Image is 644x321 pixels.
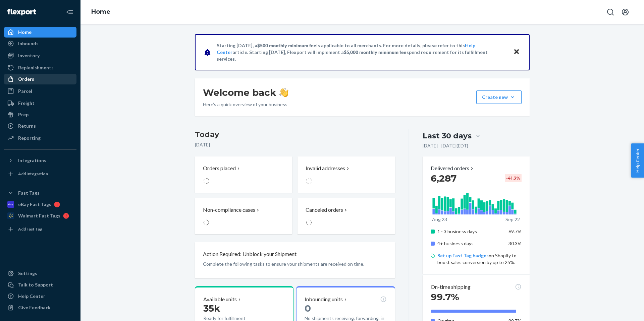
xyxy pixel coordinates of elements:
[195,156,292,193] button: Orders placed
[4,50,76,61] a: Inventory
[86,2,116,22] ol: breadcrumbs
[476,90,522,104] button: Create new
[18,157,46,164] div: Integrations
[4,98,76,109] a: Freight
[14,5,38,11] span: Support
[18,270,37,277] div: Settings
[195,141,395,148] p: [DATE]
[63,5,76,19] button: Close Navigation
[7,9,36,15] img: Flexport logo
[18,52,40,59] div: Inventory
[18,88,32,94] div: Parcel
[203,165,236,172] p: Orders placed
[305,296,343,303] p: Inbounding units
[4,86,76,97] a: Parcel
[631,143,644,178] button: Help Center
[18,281,53,288] div: Talk to Support
[217,42,507,62] p: Starting [DATE], a is applicable to all merchants. For more details, please refer to this article...
[18,201,51,208] div: eBay Fast Tags
[305,303,311,314] span: 0
[508,229,522,234] span: 69.7%
[18,111,29,118] div: Prep
[203,206,255,214] p: Non-compliance cases
[18,226,42,232] div: Add Fast Tag
[4,133,76,143] a: Reporting
[91,8,110,15] a: Home
[18,40,39,47] div: Inbounds
[18,190,40,196] div: Fast Tags
[344,49,407,55] span: $5,000 monthly minimum fee
[203,101,288,108] p: Here’s a quick overview of your business
[18,29,32,36] div: Home
[203,303,220,314] span: 35k
[4,62,76,73] a: Replenishments
[505,174,522,182] div: -41.3 %
[432,216,447,223] p: Aug 23
[18,100,35,107] div: Freight
[431,165,475,172] button: Delivered orders
[195,198,292,234] button: Non-compliance cases
[4,109,76,120] a: Prep
[431,291,459,303] span: 99.7%
[4,169,76,179] a: Add Integration
[4,38,76,49] a: Inbounds
[4,279,76,290] button: Talk to Support
[4,74,76,84] a: Orders
[203,86,288,99] h1: Welcome back
[4,224,76,235] a: Add Fast Tag
[437,240,503,247] p: 4+ business days
[298,198,395,234] button: Canceled orders
[18,135,41,141] div: Reporting
[18,293,45,300] div: Help Center
[18,76,34,82] div: Orders
[18,123,36,129] div: Returns
[4,268,76,279] a: Settings
[423,142,468,149] p: [DATE] - [DATE] ( EDT )
[604,5,617,19] button: Open Search Box
[4,210,76,221] a: Walmart Fast Tags
[306,206,343,214] p: Canceled orders
[619,5,632,19] button: Open account menu
[203,250,297,258] p: Action Required: Unblock your Shipment
[279,88,288,97] img: hand-wave emoji
[505,216,520,223] p: Sep 22
[257,43,316,48] span: $500 monthly minimum fee
[203,296,237,303] p: Available units
[423,131,472,141] div: Last 30 days
[4,291,76,302] a: Help Center
[437,228,503,235] p: 1 - 3 business days
[18,212,60,219] div: Walmart Fast Tags
[512,47,521,57] button: Close
[4,27,76,38] a: Home
[4,188,76,198] button: Fast Tags
[431,283,471,291] p: On-time shipping
[4,302,76,313] button: Give Feedback
[4,199,76,210] a: eBay Fast Tags
[306,165,345,172] p: Invalid addresses
[4,121,76,131] a: Returns
[203,261,387,267] p: Complete the following tasks to ensure your shipments are received on time.
[437,252,522,266] p: on Shopify to boost sales conversion by up to 25%.
[508,241,522,246] span: 30.3%
[431,173,457,184] span: 6,287
[18,304,51,311] div: Give Feedback
[298,156,395,193] button: Invalid addresses
[195,129,395,140] h3: Today
[18,64,54,71] div: Replenishments
[4,155,76,166] button: Integrations
[18,171,48,177] div: Add Integration
[437,253,489,258] a: Set up Fast Tag badges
